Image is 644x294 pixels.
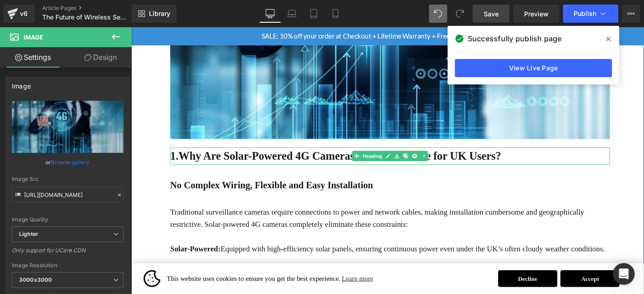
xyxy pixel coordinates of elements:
div: or [12,157,124,167]
p: Traditional surveillance cameras require connections to power and network cables, making installa... [42,192,513,218]
a: View Live Page [455,59,612,77]
span: This website uses cookies to ensure you get the best experience. [38,263,386,276]
img: logo [13,260,31,279]
b: Lighter [19,230,38,237]
a: Browse gallery [51,154,90,170]
a: Learn more [224,263,261,276]
p: Equipped with high-efficiency solar panels, ensuring continuous power even under the UK’s often c... [42,231,513,244]
a: v6 [4,5,35,23]
span: Publish [574,10,597,17]
div: Open Intercom Messenger [613,263,635,285]
div: Image [12,77,31,90]
div: Image Resolution [12,262,124,269]
a: Expand / Collapse [309,132,318,143]
strong: 1.Why Are Solar-Powered 4G Cameras an Ideal Choice for UK Users? [42,132,396,145]
span: Save [484,9,499,19]
button: Undo [429,5,447,23]
span: Library [149,10,170,18]
button: Publish [563,5,619,23]
span: Image [24,34,43,41]
button: More [622,5,640,23]
a: Clone Element [290,132,299,143]
a: Accept [460,260,524,279]
a: Tablet [303,5,325,23]
span: Successfully publish page [468,33,562,44]
b: No Complex Wiring, Flexible and Easy Installation [42,163,259,175]
button: Redo [451,5,469,23]
span: Heading [247,132,271,143]
div: v6 [18,8,30,20]
div: Only support for UCare CDN [12,247,124,260]
a: Decline [393,260,457,279]
div: Image Src [12,176,124,182]
a: Article Pages [42,5,147,12]
a: Design [68,47,134,68]
strong: Solar-Powered: [42,233,96,242]
input: Link [12,187,124,203]
a: Delete Element [299,132,309,143]
b: 3000x3000 [19,276,52,283]
a: Desktop [259,5,281,23]
span: Close the cookie banner [530,267,536,272]
span: The Future of Wireless Security is Here: Discover Solar-Powered 4G Cameras Suitable for the [GEOG... [42,14,129,21]
span: Preview [524,9,549,19]
a: Preview [513,5,560,23]
a: Mobile [325,5,347,23]
a: Save element [280,132,290,143]
div: Image Quality [12,216,124,223]
a: Laptop [281,5,303,23]
a: New Library [132,5,177,23]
